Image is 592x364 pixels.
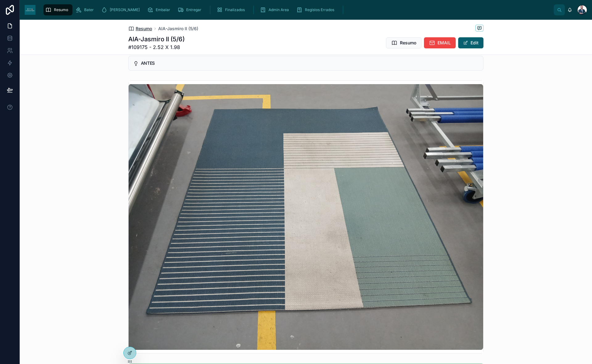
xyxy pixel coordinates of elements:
[99,4,144,15] a: [PERSON_NAME]
[110,7,140,12] span: [PERSON_NAME]
[458,37,483,48] button: Edit
[128,26,152,32] a: Resumo
[129,84,483,350] img: 17589033630335268986081983212289.jpg
[145,4,175,15] a: Embalar
[186,7,201,12] span: Entregar
[128,35,185,43] h1: AIA-Jasmiro II (5/6)
[156,7,170,12] span: Embalar
[54,7,68,12] span: Resumo
[84,7,94,12] span: Bater
[176,4,206,15] a: Entregar
[424,37,456,48] button: EMAIL
[215,4,249,15] a: Finalizados
[225,7,245,12] span: Finalizados
[305,7,334,12] span: Registos Errados
[258,4,293,15] a: Admin Area
[43,4,72,15] a: Resumo
[438,40,451,46] span: EMAIL
[386,37,421,48] button: Resumo
[128,43,185,51] span: #109175 - 2.52 X 1.98
[294,4,339,15] a: Registos Errados
[136,26,152,32] span: Resumo
[400,40,416,46] span: Resumo
[158,26,198,32] a: AIA-Jasmiro II (5/6)
[25,5,35,15] img: App logo
[269,7,289,12] span: Admin Area
[40,3,554,17] div: scrollable content
[141,61,478,65] h5: ANTES
[74,4,98,15] a: Bater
